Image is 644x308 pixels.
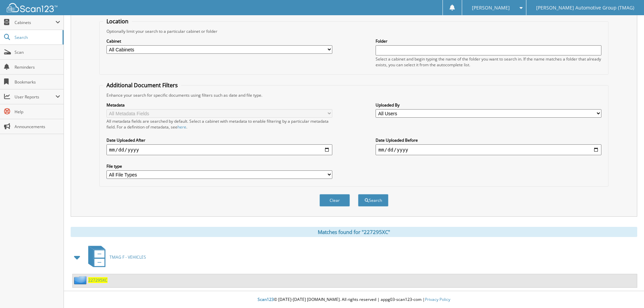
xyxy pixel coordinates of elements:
a: here [177,124,186,130]
iframe: Chat Widget [610,276,644,308]
legend: Additional Document Filters [103,81,181,89]
img: scan123-logo-white.svg [7,3,57,12]
span: Scan [15,49,60,55]
span: [PERSON_NAME] [472,6,510,10]
input: end [376,144,601,155]
input: start [106,144,332,155]
label: Metadata [106,102,332,108]
span: User Reports [15,94,55,100]
span: TMAG F - VEHICLES [110,254,146,260]
span: Scan123 [258,297,274,302]
label: File type [106,163,332,169]
label: Folder [376,38,601,44]
label: Cabinet [106,38,332,44]
label: Uploaded By [376,102,601,108]
span: Cabinets [15,20,55,25]
button: Search [358,194,388,207]
div: Select a cabinet and begin typing the name of the folder you want to search in. If the name match... [376,56,601,68]
label: Date Uploaded After [106,137,332,143]
a: Privacy Policy [425,297,450,302]
span: Bookmarks [15,79,60,85]
img: folder2.png [74,276,88,284]
a: 227295XC [88,277,108,283]
legend: Location [103,18,132,25]
div: © [DATE]-[DATE] [DOMAIN_NAME]. All rights reserved | appg03-scan123-com | [64,291,644,308]
label: Date Uploaded Before [376,137,601,143]
a: TMAG F - VEHICLES [84,244,146,270]
span: Reminders [15,64,60,70]
span: Search [15,34,59,40]
span: [PERSON_NAME] Automotive Group (TMAG) [536,6,634,10]
span: Announcements [15,124,60,129]
span: Help [15,109,60,115]
div: All metadata fields are searched by default. Select a cabinet with metadata to enable filtering b... [106,118,332,130]
button: Clear [319,194,350,207]
div: Enhance your search for specific documents using filters such as date and file type. [103,92,605,98]
div: Matches found for "227295XC" [71,227,637,237]
div: Optionally limit your search to a particular cabinet or folder [103,28,605,34]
